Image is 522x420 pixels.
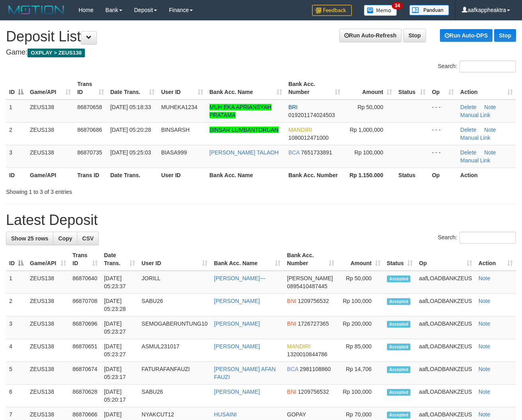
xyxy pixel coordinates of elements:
[387,344,411,350] span: Accepted
[210,149,279,156] a: [PERSON_NAME] TALAOH
[101,385,138,407] td: [DATE] 05:20:17
[387,298,411,305] span: Accepted
[287,411,306,418] span: GOPAY
[77,127,102,133] span: 86870686
[158,77,206,100] th: User ID: activate to sort column ascending
[440,29,493,42] a: Run Auto-DPS
[479,343,491,350] a: Note
[384,248,416,271] th: Status: activate to sort column ascending
[287,343,310,350] span: MANDIRI
[6,122,27,145] td: 2
[211,248,284,271] th: Bank Acc. Name: activate to sort column ascending
[479,275,491,281] a: Note
[27,49,85,57] span: OXPLAY > ZEUS138
[6,232,53,245] a: Show 25 rows
[438,232,516,244] label: Search:
[429,77,457,100] th: Op: activate to sort column ascending
[101,294,138,316] td: [DATE] 05:23:28
[214,298,260,304] a: [PERSON_NAME]
[161,149,187,156] span: BIASA999
[287,283,327,289] span: Copy 0895410487445 to clipboard
[27,248,69,271] th: Game/API: activate to sort column ascending
[27,100,74,123] td: ZEUS138
[6,49,516,57] h4: Game:
[479,298,491,304] a: Note
[288,104,298,110] span: BRI
[161,127,190,133] span: BINSARSH
[74,168,107,182] th: Trans ID
[101,362,138,385] td: [DATE] 05:23:17
[69,248,101,271] th: Trans ID: activate to sort column ascending
[416,271,475,294] td: aafLOADBANKZEUS
[387,412,411,418] span: Accepted
[214,411,237,418] a: HUSAINI
[6,248,27,271] th: ID: activate to sort column descending
[27,271,69,294] td: ZEUS138
[74,77,107,100] th: Trans ID: activate to sort column ascending
[27,362,69,385] td: ZEUS138
[354,149,383,156] span: Rp 100,000
[457,77,516,100] th: Action: activate to sort column ascending
[110,104,151,110] span: [DATE] 05:18:33
[110,127,151,133] span: [DATE] 05:20:28
[288,135,329,141] span: Copy 1080012471000 to clipboard
[343,77,395,100] th: Amount: activate to sort column ascending
[6,185,212,196] div: Showing 1 to 3 of 3 entries
[6,271,27,294] td: 1
[288,127,312,133] span: MANDIRI
[6,385,27,407] td: 6
[138,316,211,339] td: SEMOGABERUNTUNG10
[206,168,285,182] th: Bank Acc. Name
[214,389,260,395] a: [PERSON_NAME]
[403,29,426,42] a: Stop
[338,248,383,271] th: Amount: activate to sort column ascending
[338,271,383,294] td: Rp 50,000
[69,316,101,339] td: 86870696
[312,5,352,16] img: Feedback.jpg
[6,4,67,16] img: MOTION_logo.png
[288,149,300,156] span: BCA
[460,149,476,156] a: Delete
[484,104,496,110] a: Note
[416,362,475,385] td: aafLOADBANKZEUS
[138,271,211,294] td: JORILL
[284,248,338,271] th: Bank Acc. Number: activate to sort column ascending
[58,235,72,242] span: Copy
[285,168,343,182] th: Bank Acc. Number
[214,275,265,281] a: [PERSON_NAME]---
[416,316,475,339] td: aafLOADBANKZEUS
[409,5,449,16] img: panduan.png
[214,343,260,350] a: [PERSON_NAME]
[27,339,69,362] td: ZEUS138
[298,389,329,395] span: Copy 1209756532 to clipboard
[69,385,101,407] td: 86870628
[460,135,491,141] a: Manual Link
[343,168,395,182] th: Rp 1.150.000
[6,29,516,45] h1: Deposit List
[459,61,516,72] input: Search:
[82,235,94,242] span: CSV
[338,385,383,407] td: Rp 100,000
[387,366,411,373] span: Accepted
[416,248,475,271] th: Op: activate to sort column ascending
[6,168,27,182] th: ID
[479,389,491,395] a: Note
[101,316,138,339] td: [DATE] 05:23:27
[395,77,429,100] th: Status: activate to sort column ascending
[429,100,457,123] td: - - -
[161,104,197,110] span: MUHEKA1234
[27,385,69,407] td: ZEUS138
[27,77,74,100] th: Game/API: activate to sort column ascending
[288,112,335,118] span: Copy 019201174024503 to clipboard
[138,385,211,407] td: SABU26
[429,122,457,145] td: - - -
[429,168,457,182] th: Op
[77,232,99,245] a: CSV
[287,351,327,357] span: Copy 1320010844786 to clipboard
[287,320,296,327] span: BNI
[69,362,101,385] td: 86870674
[214,366,276,380] a: [PERSON_NAME] AFAN FAUZI
[416,294,475,316] td: aafLOADBANKZEUS
[206,77,285,100] th: Bank Acc. Name: activate to sort column ascending
[459,232,516,244] input: Search:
